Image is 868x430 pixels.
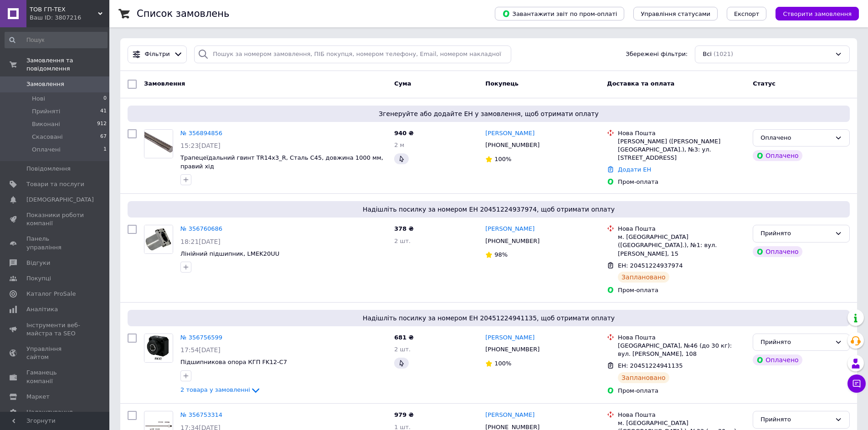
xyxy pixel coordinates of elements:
span: 15:23[DATE] [180,142,221,149]
span: 0 [103,95,107,103]
span: 912 [97,120,107,128]
span: Скасовані [32,133,63,141]
div: Оплачено [753,150,802,161]
a: [PERSON_NAME] [485,129,534,138]
span: Статус [753,80,776,87]
h1: Список замовлень [137,8,229,19]
div: [PERSON_NAME] ([PERSON_NAME][GEOGRAPHIC_DATA].), №3: ул. [STREET_ADDRESS] [618,137,745,162]
input: Пошук за номером замовлення, ПІБ покупця, номером телефону, Email, номером накладної [194,46,511,63]
span: Каталог ProSale [26,290,76,298]
span: Аналітика [26,305,58,314]
span: Фільтри [145,50,170,59]
span: 2 шт. [394,238,411,244]
a: № 356756599 [180,334,222,341]
span: Управління сайтом [26,345,84,361]
span: ТОВ ГП-ТЕХ [30,5,98,14]
span: 378 ₴ [394,225,414,232]
div: Прийнято [760,338,831,347]
img: Фото товару [144,225,173,253]
div: Прийнято [760,415,831,425]
div: Пром-оплата [618,178,745,186]
span: Надішліть посилку за номером ЕН 20451224941135, щоб отримати оплату [131,314,846,323]
span: Налаштування [26,408,73,416]
span: 100% [494,360,511,367]
span: ЕН: 20451224941135 [618,362,683,369]
span: Панель управління [26,235,84,251]
div: Ваш ID: 3807216 [30,14,109,22]
span: 41 [100,107,107,116]
span: Всі [703,50,712,59]
a: Трапецеїдальний гвинт TR14x3_R, Сталь C45, довжина 1000 мм, правий хід [180,154,383,170]
span: 2 шт. [394,346,411,353]
div: Оплачено [760,133,831,143]
div: Нова Пошта [618,411,745,419]
button: Завантажити звіт по пром-оплаті [495,7,624,20]
span: Замовлення та повідомлення [26,56,109,73]
span: 18:21[DATE] [180,238,221,245]
span: Повідомлення [26,165,71,173]
span: Замовлення [144,80,185,87]
div: [PHONE_NUMBER] [483,139,541,151]
span: Експорт [734,10,760,17]
span: Товари та послуги [26,180,84,188]
a: Фото товару [144,225,173,254]
span: Згенеруйте або додайте ЕН у замовлення, щоб отримати оплату [131,109,846,118]
span: 940 ₴ [394,130,414,137]
span: Маркет [26,393,50,401]
span: [DEMOGRAPHIC_DATA] [26,196,94,204]
span: 2 м [394,142,404,148]
button: Експорт [727,7,767,20]
a: Створити замовлення [766,10,859,17]
span: Управління статусами [641,10,710,17]
a: Фото товару [144,334,173,363]
a: Фото товару [144,129,173,158]
div: Прийнято [760,229,831,238]
div: [PHONE_NUMBER] [483,235,541,247]
a: № 356753314 [180,411,222,418]
span: Надішліть посилку за номером ЕН 20451224937974, щоб отримати оплату [131,205,846,214]
a: Лінійний підшипник, LMEK20UU [180,250,279,257]
span: Виконані [32,120,60,128]
span: 1 [103,146,107,154]
div: Оплачено [753,354,802,365]
span: 100% [494,156,511,162]
span: 2 товара у замовленні [180,387,250,394]
span: 681 ₴ [394,334,414,341]
a: [PERSON_NAME] [485,225,534,233]
button: Управління статусами [633,7,718,20]
span: Збережені фільтри: [626,50,688,59]
span: 17:54[DATE] [180,346,221,354]
span: (1021) [714,51,733,57]
div: Заплановано [618,372,669,383]
span: 67 [100,133,107,141]
span: Створити замовлення [783,10,852,17]
a: № 356760686 [180,225,222,232]
span: Інструменти веб-майстра та SEO [26,321,84,338]
div: м. [GEOGRAPHIC_DATA] ([GEOGRAPHIC_DATA].), №1: вул. [PERSON_NAME], 15 [618,233,745,258]
span: Прийняті [32,107,60,116]
a: [PERSON_NAME] [485,411,534,420]
button: Чат з покупцем [847,374,866,393]
div: Нова Пошта [618,129,745,137]
span: Замовлення [26,80,64,88]
img: Фото товару [144,130,173,158]
span: 98% [494,251,508,258]
span: Гаманець компанії [26,369,84,385]
a: № 356894856 [180,130,222,137]
span: Доставка та оплата [607,80,674,87]
a: [PERSON_NAME] [485,334,534,342]
span: ЕН: 20451224937974 [618,262,683,269]
span: Покупець [485,80,519,87]
span: 979 ₴ [394,411,414,418]
div: Нова Пошта [618,225,745,233]
span: Нові [32,95,45,103]
span: Оплачені [32,146,61,154]
div: Пром-оплата [618,387,745,395]
button: Створити замовлення [776,7,859,20]
img: Фото товару [144,334,173,362]
input: Пошук [5,32,108,48]
a: Додати ЕН [618,166,651,173]
div: Нова Пошта [618,334,745,342]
